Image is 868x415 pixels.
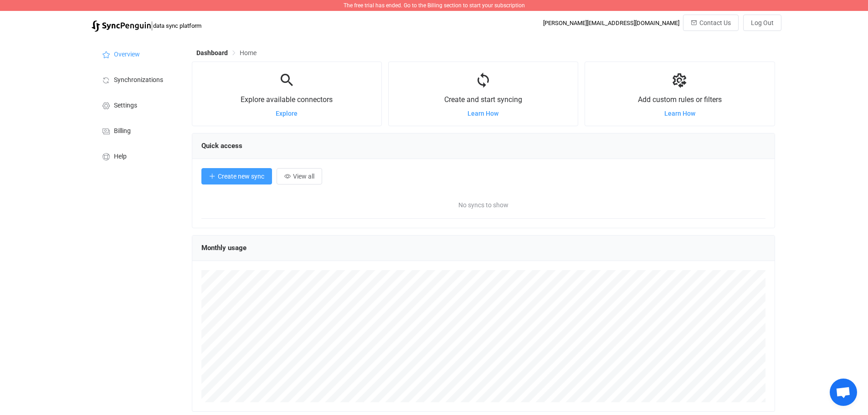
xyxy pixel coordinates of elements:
[830,379,857,406] div: Open chat
[201,244,247,252] span: Monthly usage
[92,143,183,169] a: Help
[293,173,314,180] span: View all
[683,15,739,31] button: Contact Us
[344,2,525,9] span: The free trial has ended. Go to the Billing section to start your subscription
[196,50,257,56] div: Breadcrumb
[114,77,163,84] span: Synchronizations
[444,95,522,104] span: Create and start syncing
[153,22,201,29] span: data sync platform
[114,51,140,58] span: Overview
[277,168,322,184] button: View all
[114,128,131,135] span: Billing
[276,110,298,117] a: Explore
[92,19,201,32] a: |data sync platform
[638,95,722,104] span: Add custom rules or filters
[699,19,731,26] span: Contact Us
[240,49,257,56] span: Home
[92,92,183,118] a: Settings
[241,95,333,104] span: Explore available connectors
[196,49,228,56] span: Dashboard
[92,67,183,92] a: Synchronizations
[151,19,153,32] span: |
[92,118,183,143] a: Billing
[201,142,242,150] span: Quick access
[114,153,127,160] span: Help
[218,173,264,180] span: Create new sync
[743,15,781,31] button: Log Out
[751,19,774,26] span: Log Out
[92,41,183,67] a: Overview
[114,102,137,109] span: Settings
[342,191,624,219] span: No syncs to show
[543,20,679,26] div: [PERSON_NAME][EMAIL_ADDRESS][DOMAIN_NAME]
[467,110,498,117] a: Learn How
[664,110,695,117] a: Learn How
[201,168,272,184] button: Create new sync
[92,20,151,32] img: syncpenguin.svg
